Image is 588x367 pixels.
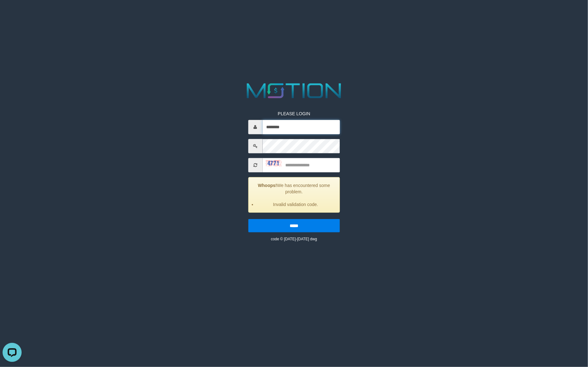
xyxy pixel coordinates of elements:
[256,201,335,208] li: Invalid validation code.
[243,81,346,101] img: MOTION_logo.png
[258,183,277,188] strong: Whoops!
[266,160,281,166] img: captcha
[248,110,340,117] p: PLEASE LOGIN
[248,177,340,213] div: We has encountered some problem.
[3,3,22,22] button: Open LiveChat chat widget
[271,237,317,241] small: code © [DATE]-[DATE] dwg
